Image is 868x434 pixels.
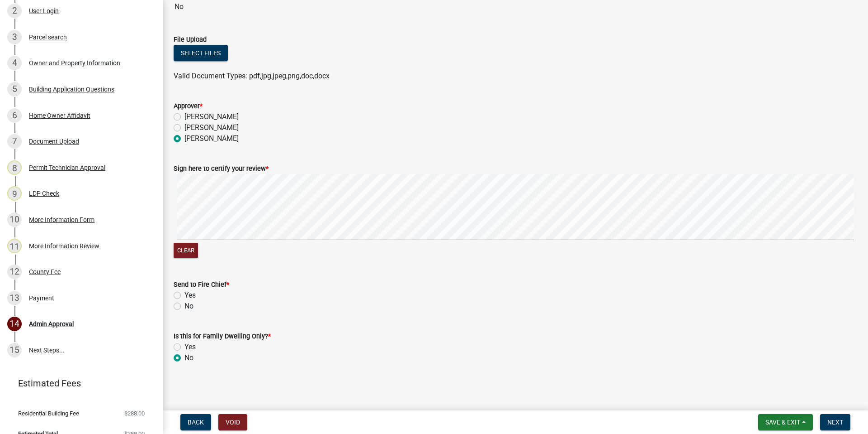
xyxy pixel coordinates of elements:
span: Save & Exit [765,419,800,426]
div: 10 [7,212,22,227]
span: Residential Building Fee [18,410,79,416]
div: Document Upload [29,138,79,145]
button: Next [820,414,850,430]
div: 4 [7,56,22,70]
label: Yes [184,342,196,352]
div: Admin Approval [29,321,74,327]
label: Approver [174,103,203,110]
label: No [184,301,193,312]
button: Save & Exit [758,414,813,430]
button: Select files [174,45,228,61]
label: Yes [184,290,196,301]
span: Back [188,419,204,426]
label: No [184,352,193,363]
div: Payment [29,295,54,301]
div: 2 [7,4,22,18]
button: Void [218,414,247,430]
div: LDP Check [29,190,59,197]
label: Is this for Family Dwelling Only? [174,333,271,340]
div: 13 [7,291,22,305]
div: 12 [7,265,22,279]
div: User Login [29,8,59,14]
button: Back [180,414,211,430]
div: Parcel search [29,34,67,40]
div: 14 [7,317,22,331]
div: 9 [7,186,22,201]
div: More Information Review [29,243,99,249]
label: File Upload [174,37,207,43]
div: 6 [7,108,22,123]
div: 3 [7,30,22,44]
label: [PERSON_NAME] [184,122,239,133]
div: 8 [7,160,22,175]
span: Valid Document Types: pdf,jpg,jpeg,png,doc,docx [174,72,330,80]
span: Next [827,419,843,426]
label: [PERSON_NAME] [184,111,239,122]
div: Home Owner Affidavit [29,112,90,119]
div: 15 [7,343,22,357]
div: 11 [7,239,22,253]
div: Building Application Questions [29,86,114,92]
span: $288.00 [124,410,145,416]
button: Clear [174,243,198,258]
label: [PERSON_NAME] [184,133,239,144]
div: Owner and Property Information [29,60,120,66]
label: Sign here to certify your review [174,166,269,172]
div: Permit Technician Approval [29,164,105,171]
div: More Information Form [29,217,94,223]
div: 7 [7,134,22,149]
a: Estimated Fees [7,374,148,392]
div: 5 [7,82,22,96]
div: County Fee [29,269,61,275]
label: Send to Fire Chief [174,282,229,288]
